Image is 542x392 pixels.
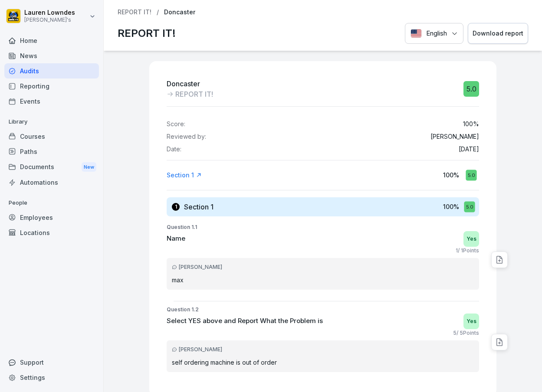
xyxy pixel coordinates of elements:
p: [PERSON_NAME] [430,133,479,140]
p: Date: [167,146,181,153]
a: Home [4,33,99,48]
p: Question 1.1 [167,223,479,231]
div: New [82,162,96,172]
p: Lauren Lowndes [24,9,75,16]
div: 1 [172,203,180,211]
a: Courses [4,129,99,144]
p: REPORT IT! [118,26,176,41]
a: Events [4,94,99,109]
a: Audits [4,63,99,78]
div: [PERSON_NAME] [172,346,474,353]
a: Section 1 [167,171,202,180]
a: REPORT IT! [118,9,151,16]
p: Select YES above and Report What the Problem is [167,316,323,326]
p: self ordering machine is out of order [172,358,474,367]
p: Doncaster [167,78,213,89]
p: 1 / 1 Points [456,247,479,255]
button: Download report [468,23,528,44]
p: Name [167,234,185,244]
img: English [411,29,422,38]
p: Library [4,115,99,129]
a: News [4,48,99,63]
p: Doncaster [164,9,195,16]
p: [DATE] [459,146,479,153]
p: People [4,196,99,210]
p: 100 % [443,170,459,180]
p: [PERSON_NAME]'s [24,17,75,23]
p: English [426,29,447,39]
a: Locations [4,225,99,240]
h3: Section 1 [184,202,214,212]
a: DocumentsNew [4,159,99,175]
a: Reporting [4,78,99,94]
div: [PERSON_NAME] [172,263,474,271]
div: 5.0 [464,201,475,212]
button: Language [405,23,463,44]
p: 5 / 5 Points [453,329,479,337]
a: Paths [4,144,99,159]
a: Settings [4,370,99,385]
p: Question 1.2 [167,306,479,314]
p: REPORT IT! [175,89,213,99]
a: Employees [4,210,99,225]
div: Yes [463,314,479,329]
p: Reviewed by: [167,133,206,140]
div: Yes [463,231,479,247]
div: Download report [473,29,523,38]
div: Documents [4,159,99,175]
p: Score: [167,121,185,128]
p: / [157,9,159,16]
p: max [172,275,474,284]
div: 5.0 [466,170,476,180]
p: 100 % [443,202,459,211]
a: Automations [4,175,99,190]
div: Support [4,355,99,370]
div: 5.0 [463,81,479,97]
p: 100 % [463,121,479,128]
